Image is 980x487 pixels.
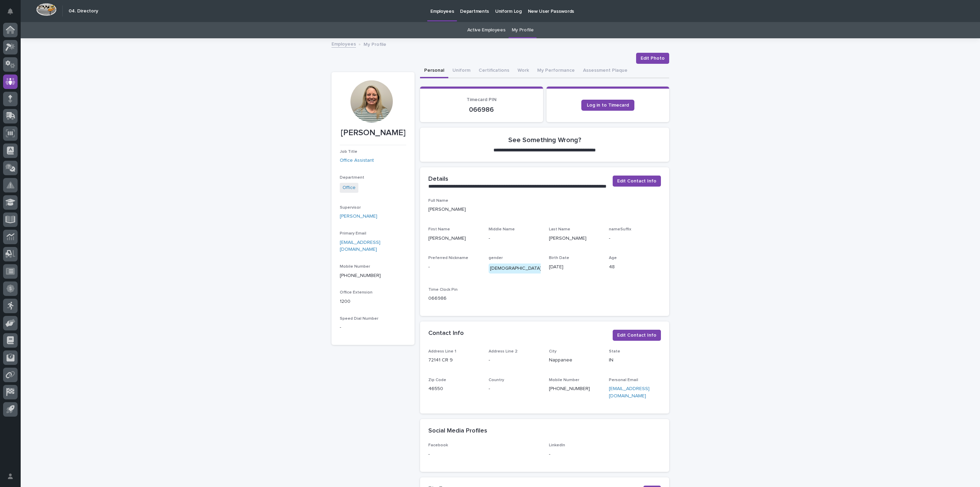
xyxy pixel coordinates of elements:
a: My Profile [512,22,534,38]
p: - [340,324,406,331]
span: Edit Photo [641,55,665,62]
span: Preferred Nickname [428,256,468,260]
span: Log in to Timecard [587,103,629,108]
p: - [489,357,541,364]
span: Primary Email [340,231,366,236]
button: Assessment Plaque [579,64,632,78]
h2: 04. Directory [69,8,98,14]
p: [DATE] [549,264,601,271]
button: My Performance [533,64,579,78]
button: Edit Contact Info [613,176,661,187]
p: [PERSON_NAME] [340,128,406,138]
p: - [609,235,661,242]
p: [PERSON_NAME] [428,235,480,242]
span: Address Line 2 [489,349,518,354]
p: My Profile [364,40,386,48]
button: Edit Contact Info [613,330,661,341]
p: - [428,451,541,458]
button: Edit Photo [636,53,669,64]
span: Time Clock Pin [428,288,458,292]
span: Mobile Number [340,265,370,269]
a: [PHONE_NUMBER] [340,273,381,278]
span: Last Name [549,227,570,231]
p: [PERSON_NAME] [549,235,601,242]
h2: Details [428,176,448,183]
a: Employees [331,40,356,48]
span: First Name [428,227,450,231]
p: 1200 [340,298,406,305]
a: [PERSON_NAME] [340,213,377,220]
span: Supervisor [340,206,361,210]
span: Office Extension [340,290,372,295]
img: Workspace Logo [36,3,57,16]
span: Full Name [428,199,448,203]
a: Log in to Timecard [581,100,634,111]
p: [PERSON_NAME] [428,206,661,213]
a: [EMAIL_ADDRESS][DOMAIN_NAME] [340,240,380,252]
button: Certifications [474,64,513,78]
span: Middle Name [489,227,515,231]
span: Department [340,176,364,180]
button: Personal [420,64,448,78]
h2: See Something Wrong? [508,136,581,144]
p: - [549,451,661,458]
h2: Social Media Profiles [428,427,487,435]
p: 72141 CR 9 [428,357,480,364]
span: Birth Date [549,256,569,260]
span: LinkedIn [549,443,565,447]
p: IN [609,357,661,364]
p: Nappanee [549,357,601,364]
span: Job Title [340,150,357,154]
span: State [609,349,620,354]
span: Edit Contact Info [617,332,656,339]
span: Personal Email [609,378,638,382]
button: Uniform [448,64,474,78]
span: City [549,349,557,354]
p: 066986 [428,106,535,114]
span: Mobile Number [549,378,579,382]
span: gender [489,256,503,260]
p: - [489,235,541,242]
p: 066986 [428,295,480,302]
span: Speed Dial Number [340,317,378,321]
span: Timecard PIN [467,97,497,102]
h2: Contact Info [428,330,464,337]
span: Country [489,378,504,382]
a: [EMAIL_ADDRESS][DOMAIN_NAME] [609,386,650,398]
a: Office [343,184,356,191]
span: Age [609,256,617,260]
button: Work [513,64,533,78]
a: [PHONE_NUMBER] [549,386,590,391]
a: Active Employees [467,22,506,38]
span: nameSuffix [609,227,631,231]
p: - [428,264,480,271]
button: Notifications [3,4,18,19]
span: Edit Contact Info [617,178,656,185]
span: Address Line 1 [428,349,456,354]
div: Notifications [9,8,18,19]
div: [DEMOGRAPHIC_DATA] [489,264,543,274]
p: 46550 [428,385,480,392]
span: Zip Code [428,378,446,382]
p: - [489,385,541,392]
a: Office Assistant [340,157,374,164]
span: Facebook [428,443,448,447]
p: 48 [609,264,661,271]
